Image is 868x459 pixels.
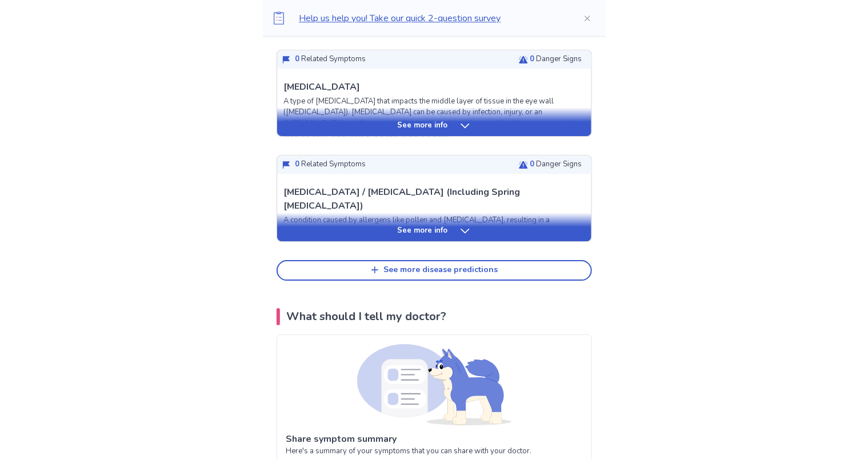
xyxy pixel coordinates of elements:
[530,54,582,65] p: Danger Signs
[286,446,582,457] p: Here's a summary of your symptoms that you can share with your doctor.
[398,120,448,131] p: See more info
[398,225,448,237] p: See more info
[295,54,366,65] p: Related Symptoms
[284,185,585,213] p: [MEDICAL_DATA] / [MEDICAL_DATA] (Including Spring [MEDICAL_DATA])
[284,96,585,141] p: A type of [MEDICAL_DATA] that impacts the middle layer of tissue in the eye wall ([MEDICAL_DATA])...
[530,159,535,169] span: 0
[295,159,300,169] span: 0
[384,265,498,275] div: See more disease predictions
[277,260,592,281] button: See more disease predictions
[295,54,300,64] span: 0
[286,432,582,446] p: Share symptom summary
[287,308,447,325] p: What should I tell my doctor?
[357,344,511,425] img: Shiba (Report)
[530,54,535,64] span: 0
[284,80,361,94] p: [MEDICAL_DATA]
[295,159,366,170] p: Related Symptoms
[299,11,565,25] p: Help us help you! Take our quick 2-question survey
[530,159,582,170] p: Danger Signs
